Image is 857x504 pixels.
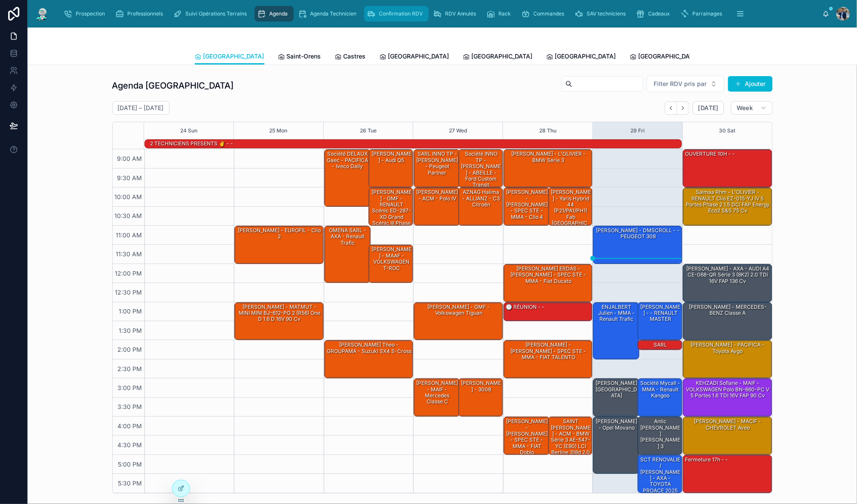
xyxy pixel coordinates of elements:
div: [PERSON_NAME] - Audi Q5 [370,150,412,164]
div: Salmaa Rhm - L'OLIVIER - RENAULT Clio EZ-015-YJ IV 5 Portes Phase 2 1.5 dCi FAP Energy eco2 S&S 7... [685,188,771,215]
a: Parrainages [678,6,728,22]
button: Ajouter [728,76,773,92]
button: 24 Sun [180,122,197,139]
div: [PERSON_NAME] - ACM - polo IV [414,188,460,225]
span: Confirmation RDV [379,10,423,17]
div: Salmaa Rhm - L'OLIVIER - RENAULT Clio EZ-015-YJ IV 5 Portes Phase 2 1.5 dCi FAP Energy eco2 S&S 7... [683,188,772,225]
span: Saint-Orens [287,52,321,61]
div: SCT RENOVALIE / [PERSON_NAME] - AXA - TOYOTA PROACE 2025 [638,455,682,493]
a: Castres [335,49,366,66]
span: [GEOGRAPHIC_DATA] [472,52,533,61]
button: 30 Sat [719,122,736,139]
div: [PERSON_NAME] - MERCEDES-BENZ Classe A [685,303,771,317]
div: [PERSON_NAME] - [PERSON_NAME] - SPEC STE - MMA - FIAT Doblo [505,418,549,456]
div: KEHZADI Sofiane - MAIF - VOLKSWAGEN Polo BN-660-PC V 5 portes 1.6 TDI 16V FAP 90 cv [683,379,772,416]
a: Professionnels [113,6,169,22]
div: [PERSON_NAME] - MATMUT - MINI MINI BJ-612-PG 2 (R56) One D 1.6 D 16V 90 cv [236,303,323,323]
div: [PERSON_NAME] - - RENAULT MASTER [638,303,682,340]
div: Société INNO TP - [PERSON_NAME] - ABEILLE - Ford custom transit [459,150,503,187]
div: Antic [PERSON_NAME][PERSON_NAME] 3 [638,417,682,455]
span: Week [737,104,753,112]
div: [PERSON_NAME] - Audi Q5 [369,150,413,187]
a: [GEOGRAPHIC_DATA] [630,49,700,66]
span: 12:00 PM [113,270,144,277]
div: [PERSON_NAME] - 3008 [460,379,502,393]
div: [PERSON_NAME] - MATMUT - MINI MINI BJ-612-PG 2 (R56) One D 1.6 D 16V 90 cv [235,303,323,340]
div: [PERSON_NAME] - [PERSON_NAME] - SPEC STE - MMA - FIAT Doblo [504,417,550,455]
a: Rack [484,6,517,22]
span: [GEOGRAPHIC_DATA] [639,52,700,61]
div: [PERSON_NAME] - GMF - Volkswagen Tiguan [415,303,502,317]
span: [GEOGRAPHIC_DATA] [388,52,449,61]
div: AZNAG Halima - ALLIANZ - C3 Citroën [460,188,502,209]
span: 4:30 PM [116,441,144,449]
div: [PERSON_NAME] - AXA - AUDI A4 CE-068-QR Série 3 (8K2) 2.0 TDi 16V FAP 136 cv [683,264,772,302]
span: [GEOGRAPHIC_DATA] [203,52,264,61]
div: [PERSON_NAME] - AXA - AUDI A4 CE-068-QR Série 3 (8K2) 2.0 TDi 16V FAP 136 cv [685,265,771,285]
span: Parrainages [693,10,722,17]
button: Back [665,101,677,115]
div: [PERSON_NAME] - - RENAULT MASTER [639,303,682,323]
span: 9:30 AM [115,174,144,181]
div: [PERSON_NAME] - PACIFICA - Toyota aygo [685,341,771,355]
button: 29 Fri [630,122,645,139]
div: [PERSON_NAME] - MACIF - CHEVROLET Aveo [683,417,772,455]
span: 5:00 PM [116,461,144,468]
h2: [DATE] – [DATE] [118,104,164,112]
span: 1:30 PM [117,327,144,334]
button: 26 Tue [360,122,377,139]
a: Agenda Technicien [295,6,362,22]
span: SAV techniciens [587,10,626,17]
button: Select Button [647,76,725,92]
div: AZNAG Halima - ALLIANZ - C3 Citroën [459,188,503,225]
div: [PERSON_NAME] - MAIF - Mercedes classe C [414,379,460,416]
div: ENJALBERT Julien - MMA - renault trafic [593,303,639,359]
div: [PERSON_NAME] - MERCEDES-BENZ Classe A [683,303,772,340]
div: [PERSON_NAME] Theo - GROUPAMA - Suzuki SX4 S-cross [325,341,413,378]
span: 12:30 PM [113,289,144,296]
div: SCT RENOVALIE / [PERSON_NAME] - AXA - TOYOTA PROACE 2025 [639,456,682,495]
div: [PERSON_NAME] - [PERSON_NAME] - SPEC STE - MMA - FIAT TALENTO [504,341,593,378]
div: SARL INNO TP - [PERSON_NAME] - Peugeot partner [415,150,459,177]
div: Fermeture 17h - - [683,455,772,493]
div: SARL FOUCAULT - ACM - Opel Astra [639,341,682,368]
div: [PERSON_NAME] - L'OLIVIER - BMW Série 3 [505,150,592,164]
span: 2:00 PM [116,346,144,353]
div: KEHZADI Sofiane - MAIF - VOLKSWAGEN Polo BN-660-PC V 5 portes 1.6 TDI 16V FAP 90 cv [685,379,771,400]
div: [PERSON_NAME] - GMF - Volkswagen Tiguan [414,303,503,340]
button: 28 Thu [539,122,556,139]
div: [PERSON_NAME] - EUROFIL - clio 2 [236,227,323,241]
div: [PERSON_NAME] - ACM - polo IV [415,188,459,203]
a: Saint-Orens [278,49,321,66]
span: 11:00 AM [114,231,144,239]
a: Agenda [255,6,294,22]
button: Week [731,101,772,115]
div: [PERSON_NAME] - [PERSON_NAME] - SPEC STE - MMA - clio 4 [504,188,550,225]
span: 4:00 PM [116,422,144,430]
div: Société DELAUX Gaec - PACIFICA - iveco daily [325,150,370,206]
span: Cadeaux [648,10,670,17]
span: Agenda [269,10,288,17]
h1: Agenda [GEOGRAPHIC_DATA] [112,80,234,92]
button: 25 Mon [270,122,288,139]
div: OUVERTURE 10H - - [683,150,772,187]
div: OMENA SARL - AXA - Renault trafic [325,226,370,283]
span: 10:00 AM [113,193,144,200]
div: [PERSON_NAME] - Opel movano [593,417,639,473]
div: [PERSON_NAME] - MAIF - Mercedes classe C [415,379,459,406]
div: OUVERTURE 10H - - [685,150,736,158]
div: [PERSON_NAME] - DMSCROLL - - PEUGEOT 308 [593,226,682,264]
div: SARL FOUCAULT - ACM - Opel Astra [638,341,682,349]
span: Rack [499,10,511,17]
div: [PERSON_NAME] - MAAF - VOLKSWAGEN T-ROC [370,246,412,272]
a: RDV Annulés [430,6,482,22]
div: [PERSON_NAME] - [PERSON_NAME] - SPEC STE - MMA - clio 4 [505,188,549,221]
div: [PERSON_NAME] - EUROFIL - clio 2 [235,226,323,264]
a: Commandes [519,6,571,22]
span: 3:00 PM [116,384,144,391]
span: 3:30 PM [116,403,144,410]
div: [PERSON_NAME] - MACIF - CHEVROLET Aveo [685,418,771,432]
